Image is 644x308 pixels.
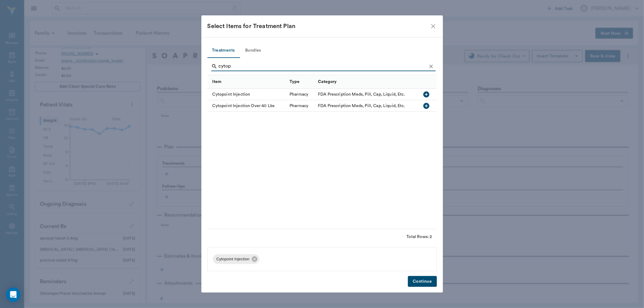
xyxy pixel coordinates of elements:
div: FDA Prescription Meds, Pill, Cap, Liquid, Etc. [318,103,405,109]
div: Category [318,73,337,90]
div: Item [213,73,222,90]
span: Cytopoint Injection [213,256,253,262]
button: Clear [427,62,436,71]
div: Total Rows: 2 [407,234,432,240]
div: Search [211,62,436,72]
button: close [430,23,437,30]
div: Cytopoint Injection [207,89,287,100]
div: Item [207,75,287,89]
input: Find a treatment [219,62,427,71]
div: Pharmacy [290,91,308,97]
button: Continue [408,276,437,287]
div: Cytopoint Injection Over 40 Lbs [207,100,287,112]
div: Type [287,75,315,89]
div: Open Intercom Messenger [6,287,21,302]
div: Cytopoint Injection [213,254,260,264]
div: Select Items for Treatment Plan [207,21,430,31]
button: Bundles [240,43,267,58]
div: Pharmacy [290,103,308,109]
button: Treatments [207,43,240,58]
div: Type [290,73,300,90]
div: FDA Prescription Meds, Pill, Cap, Liquid, Etc. [318,91,405,97]
div: Category [315,75,428,89]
